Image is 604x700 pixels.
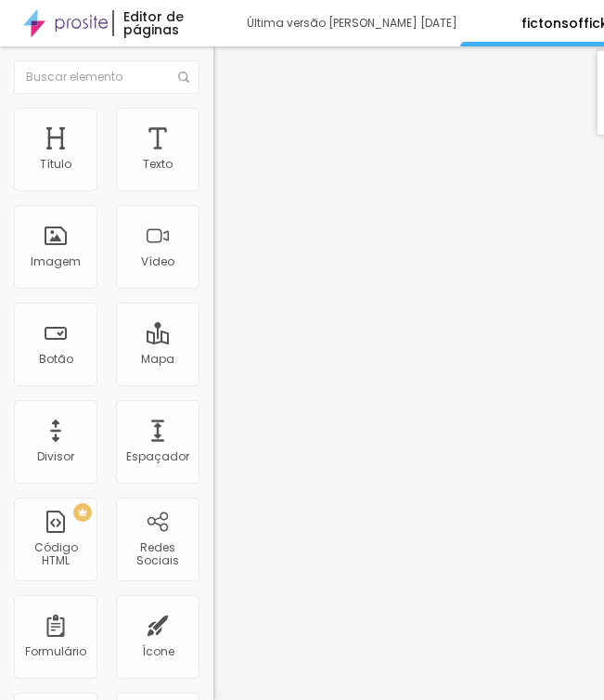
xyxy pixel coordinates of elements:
div: Botão [39,353,73,366]
div: Editor de páginas [112,10,227,36]
div: Ícone [142,645,174,658]
div: Código HTML [19,541,92,568]
img: Icone [178,71,189,83]
input: Buscar elemento [14,60,199,94]
div: Texto [143,158,173,171]
div: Imagem [31,255,81,268]
div: Mapa [141,353,174,366]
div: Vídeo [141,255,174,268]
div: Espaçador [126,450,189,463]
div: Última versão [PERSON_NAME] [DATE] [247,18,460,29]
div: Redes Sociais [121,541,194,568]
div: Divisor [37,450,74,463]
div: Formulário [25,645,86,658]
div: Título [40,158,71,171]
